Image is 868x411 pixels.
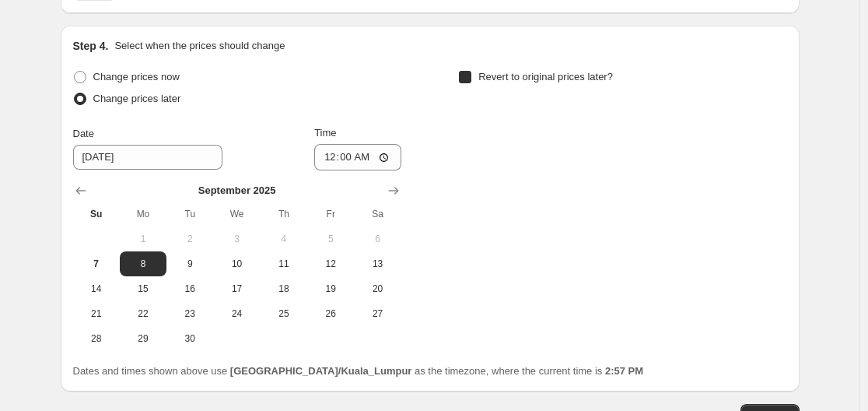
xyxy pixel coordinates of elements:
button: Monday September 29 2025 [120,326,166,351]
span: 9 [173,258,207,270]
span: 14 [79,283,114,295]
span: Time [314,127,336,139]
button: Thursday September 4 2025 [261,227,307,251]
button: Show next month, October 2025 [383,180,404,202]
th: Sunday [73,202,120,227]
button: Monday September 8 2025 [120,251,166,276]
span: 28 [79,332,114,345]
button: Wednesday September 24 2025 [213,301,260,326]
span: 24 [219,307,254,320]
span: 6 [360,233,394,245]
input: 12:00 [314,144,401,170]
button: Sunday September 28 2025 [73,326,120,351]
b: 2:57 PM [605,365,643,377]
button: Thursday September 18 2025 [261,276,307,301]
th: Wednesday [213,202,260,227]
span: 13 [360,258,394,270]
span: 11 [267,258,301,270]
button: Tuesday September 30 2025 [166,326,213,351]
button: Saturday September 13 2025 [354,251,401,276]
th: Thursday [261,202,307,227]
span: 4 [267,233,301,245]
p: Select when the prices should change [114,38,285,54]
span: Mo [126,208,160,220]
button: Tuesday September 23 2025 [166,301,213,326]
span: 18 [267,283,301,295]
button: Thursday September 25 2025 [261,301,307,326]
button: Wednesday September 17 2025 [213,276,260,301]
button: Sunday September 14 2025 [73,276,120,301]
span: Change prices now [93,71,180,83]
span: Tu [173,208,207,220]
span: 15 [126,283,160,295]
span: 19 [313,283,348,295]
span: 27 [360,307,394,320]
button: Today Sunday September 7 2025 [73,251,120,276]
span: 7 [79,258,114,270]
span: 21 [79,307,114,320]
span: 3 [219,233,254,245]
th: Friday [307,202,354,227]
span: 8 [126,258,160,270]
input: 9/7/2025 [73,145,222,170]
button: Monday September 22 2025 [120,301,166,326]
button: Friday September 5 2025 [307,227,354,251]
span: Date [73,128,94,139]
span: 22 [126,307,160,320]
span: 30 [173,332,207,345]
span: Fr [313,208,348,220]
span: Revert to original prices later? [478,71,613,83]
button: Tuesday September 2 2025 [166,227,213,251]
th: Saturday [354,202,401,227]
span: 12 [313,258,348,270]
button: Saturday September 20 2025 [354,276,401,301]
span: 16 [173,283,207,295]
button: Friday September 26 2025 [307,301,354,326]
span: Change prices later [93,93,181,104]
span: 5 [313,233,348,245]
span: 25 [267,307,301,320]
span: 2 [173,233,207,245]
span: 1 [126,233,160,245]
th: Tuesday [166,202,213,227]
button: Monday September 1 2025 [120,227,166,251]
button: Friday September 19 2025 [307,276,354,301]
button: Wednesday September 10 2025 [213,251,260,276]
span: 26 [313,307,348,320]
button: Wednesday September 3 2025 [213,227,260,251]
button: Sunday September 21 2025 [73,301,120,326]
span: Dates and times shown above use as the timezone, where the current time is [73,365,644,377]
button: Tuesday September 16 2025 [166,276,213,301]
span: 23 [173,307,207,320]
span: Sa [360,208,394,220]
span: 10 [219,258,254,270]
button: Monday September 15 2025 [120,276,166,301]
button: Show previous month, August 2025 [70,180,92,202]
span: Th [267,208,301,220]
span: 17 [219,283,254,295]
button: Saturday September 6 2025 [354,227,401,251]
span: Su [79,208,114,220]
span: We [219,208,254,220]
button: Friday September 12 2025 [307,251,354,276]
span: 20 [360,283,394,295]
th: Monday [120,202,166,227]
span: 29 [126,332,160,345]
h2: Step 4. [73,38,109,54]
button: Saturday September 27 2025 [354,301,401,326]
button: Thursday September 11 2025 [261,251,307,276]
b: [GEOGRAPHIC_DATA]/Kuala_Lumpur [230,365,412,377]
button: Tuesday September 9 2025 [166,251,213,276]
